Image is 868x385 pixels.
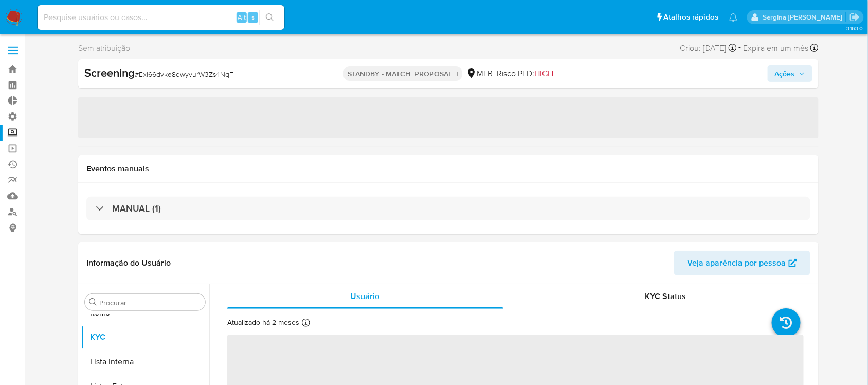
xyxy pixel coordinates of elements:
span: KYC Status [645,290,686,302]
div: MLB [466,68,493,79]
button: Veja aparência por pessoa [674,251,810,275]
span: Risco PLD: [497,68,553,79]
input: Pesquise usuários ou casos... [38,11,284,24]
span: Usuário [351,290,380,302]
span: ‌ [78,97,819,138]
p: STANDBY - MATCH_PROPOSAL_I [343,66,462,81]
span: Alt [238,12,246,22]
span: Sem atribuição [78,43,130,54]
b: Screening [84,64,135,81]
p: sergina.neta@mercadolivre.com [763,12,846,22]
span: Veja aparência por pessoa [688,251,786,275]
button: search-icon [259,10,280,25]
a: Notificações [729,13,738,22]
span: # Exl66dvke8dwyvurW3Zs4NqF [135,69,233,79]
div: Criou: [DATE] [680,41,737,55]
a: Sair [849,12,860,23]
button: Ações [768,65,812,82]
h1: Informação do Usuário [86,258,171,268]
span: Expira em um mês [744,43,809,54]
span: HIGH [534,67,553,79]
span: s [251,12,255,22]
span: Ações [775,65,795,82]
span: - [739,41,742,55]
span: Atalhos rápidos [664,12,719,23]
button: KYC [81,325,209,350]
h3: MANUAL (1) [112,203,161,214]
button: Lista Interna [81,350,209,375]
button: Procurar [89,298,97,306]
p: Atualizado há 2 meses [227,318,299,327]
div: MANUAL (1) [86,197,810,220]
h1: Eventos manuais [86,164,810,174]
input: Procurar [99,298,201,307]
